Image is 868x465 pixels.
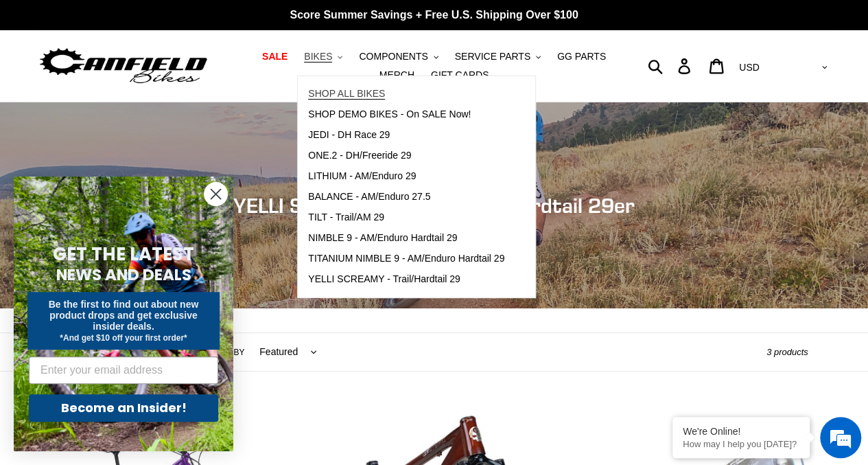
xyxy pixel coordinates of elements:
[373,66,421,84] a: MERCH
[298,207,515,228] a: TILT - Trail/AM 29
[298,249,515,269] a: TITANIUM NIMBLE 9 - AM/Enduro Hardtail 29
[38,45,209,88] img: Canfield Bikes
[298,166,515,187] a: LITHIUM - AM/Enduro 29
[92,77,251,95] div: Chat with us now
[308,232,457,244] span: NIMBLE 9 - AM/Enduro Hardtail 29
[431,69,489,81] span: GIFT CARDS
[298,228,515,249] a: NIMBLE 9 - AM/Enduro Hardtail 29
[298,104,515,125] a: SHOP DEMO BIKES - On SALE Now!
[308,253,504,264] span: TITANIUM NIMBLE 9 - AM/Enduro Hardtail 29
[308,170,416,182] span: LITHIUM - AM/Enduro 29
[56,264,191,286] span: NEWS AND DEALS
[15,76,36,96] div: Navigation go back
[298,146,515,166] a: ONE.2 - DH/Freeride 29
[448,47,548,66] button: SERVICE PARTS
[683,426,799,437] div: We're Online!
[262,51,288,63] span: SALE
[204,182,228,206] button: Close dialog
[298,187,515,207] a: BALANCE - AM/Enduro 27.5
[80,143,189,282] span: We're online!
[308,212,384,223] span: TILT - Trail/AM 29
[308,273,460,285] span: YELLI SCREAMY - Trail/Hardtail 29
[304,51,332,63] span: BIKES
[455,51,530,63] span: SERVICE PARTS
[7,315,261,363] textarea: Type your message and hit 'Enter'
[308,109,471,120] span: SHOP DEMO BIKES - On SALE Now!
[298,125,515,146] a: JEDI - DH Race 29
[44,69,78,103] img: d_696896380_company_1647369064580_696896380
[550,47,613,66] a: GG PARTS
[255,47,294,66] a: SALE
[29,356,218,384] input: Enter your email address
[683,439,799,449] p: How may I help you today?
[308,191,430,203] span: BALANCE - AM/Enduro 27.5
[225,7,258,40] div: Minimize live chat window
[352,47,445,66] button: COMPONENTS
[308,150,411,161] span: ONE.2 - DH/Freeride 29
[298,269,515,290] a: YELLI SCREAMY - Trail/Hardtail 29
[297,47,349,66] button: BIKES
[298,84,515,104] a: SHOP ALL BIKES
[379,69,414,81] span: MERCH
[308,129,390,141] span: JEDI - DH Race 29
[359,51,427,63] span: COMPONENTS
[424,66,496,84] a: GIFT CARDS
[60,333,187,343] span: *And get $10 off your first order*
[49,299,199,332] span: Be the first to find out about new product drops and get exclusive insider deals.
[308,88,385,100] span: SHOP ALL BIKES
[766,347,808,357] span: 3 products
[557,51,606,63] span: GG PARTS
[29,394,218,422] button: Become an Insider!
[53,242,194,266] span: GET THE LATEST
